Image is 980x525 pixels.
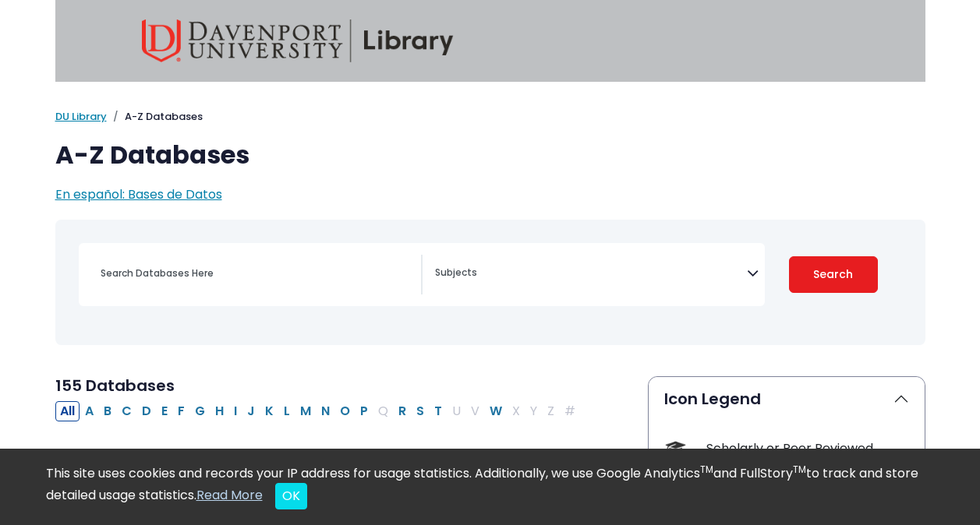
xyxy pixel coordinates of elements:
[211,401,228,421] button: Filter Results H
[356,401,373,421] button: Filter Results P
[107,109,203,125] li: A-Z Databases
[435,268,747,280] textarea: Search
[190,401,210,421] button: Filter Results G
[412,401,429,421] button: Filter Results S
[55,140,925,170] h1: A-Z Databases
[242,401,260,421] button: Filter Results J
[46,464,935,509] div: This site uses cookies and records your IP address for usage statistics. Additionally, we use Goo...
[55,109,925,125] nav: breadcrumb
[430,401,447,421] button: Filter Results T
[665,438,686,459] img: Icon Scholarly or Peer Reviewed
[117,401,136,421] button: Filter Results C
[55,446,629,470] h3: A
[137,401,156,421] button: Filter Results D
[260,401,278,421] button: Filter Results K
[196,486,263,504] a: Read More
[649,377,925,421] button: Icon Legend
[275,483,307,509] button: Close
[706,439,909,458] div: Scholarly or Peer Reviewed
[173,401,189,421] button: Filter Results F
[55,375,175,396] span: 155 Databases
[142,19,454,62] img: Davenport University Library
[394,401,411,421] button: Filter Results R
[317,401,334,421] button: Filter Results N
[335,401,355,421] button: Filter Results O
[793,463,806,476] sup: TM
[789,256,878,293] button: Submit for Search Results
[55,109,107,124] a: DU Library
[295,401,316,421] button: Filter Results M
[157,401,172,421] button: Filter Results E
[279,401,295,421] button: Filter Results L
[55,401,80,421] button: All
[55,185,222,203] a: En español: Bases de Datos
[91,262,421,284] input: Search database by title or keyword
[55,220,925,345] nav: Search filters
[700,463,713,476] sup: TM
[55,401,582,419] div: Alpha-list to filter by first letter of database name
[80,401,98,421] button: Filter Results A
[229,401,242,421] button: Filter Results I
[485,401,507,421] button: Filter Results W
[99,401,116,421] button: Filter Results B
